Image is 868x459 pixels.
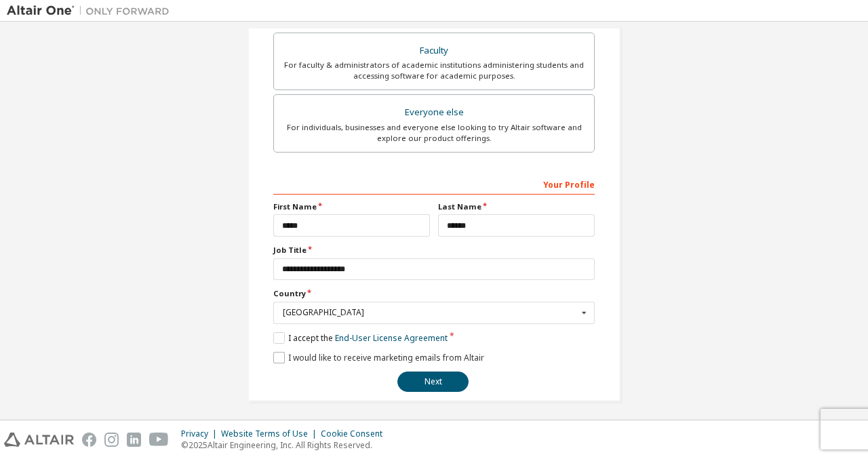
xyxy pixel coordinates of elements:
a: End-User License Agreement [335,332,448,344]
div: Cookie Consent [321,428,391,439]
p: © 2025 Altair Engineering, Inc. All Rights Reserved. [181,439,391,451]
img: youtube.svg [149,433,169,447]
button: Next [397,372,469,392]
div: Faculty [282,41,586,60]
label: Last Name [438,201,595,212]
img: facebook.svg [82,433,96,447]
label: First Name [273,201,430,212]
img: Altair One [7,4,176,18]
label: I accept the [273,332,448,344]
div: Everyone else [282,103,586,122]
div: For individuals, businesses and everyone else looking to try Altair software and explore our prod... [282,122,586,144]
div: Website Terms of Use [221,428,321,439]
label: Job Title [273,245,595,256]
div: Your Profile [273,173,595,195]
label: I would like to receive marketing emails from Altair [273,352,484,363]
img: instagram.svg [104,433,119,447]
div: For faculty & administrators of academic institutions administering students and accessing softwa... [282,60,586,81]
div: Privacy [181,428,221,439]
label: Country [273,288,595,299]
div: [GEOGRAPHIC_DATA] [283,308,578,317]
img: linkedin.svg [127,433,141,447]
img: altair_logo.svg [4,433,74,447]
